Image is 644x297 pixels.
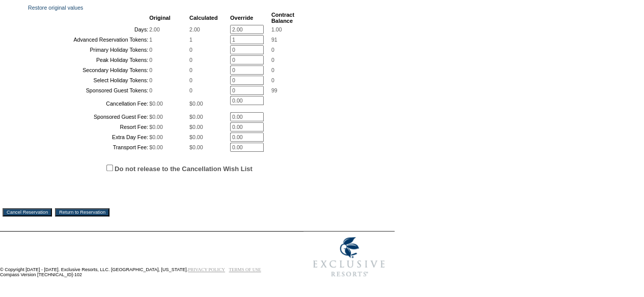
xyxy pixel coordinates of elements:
span: 2.00 [189,26,200,32]
span: 1 [189,37,192,43]
span: $0.00 [189,101,203,107]
span: $0.00 [149,134,163,140]
td: Days: [29,25,148,34]
a: Restore original values [28,5,83,11]
span: 0 [149,67,152,73]
span: 0 [189,67,192,73]
span: $0.00 [149,124,163,130]
b: Contract Balance [271,12,294,24]
b: Calculated [189,15,218,21]
span: 0 [189,57,192,63]
td: Peak Holiday Tokens: [29,55,148,64]
td: Extra Day Fee: [29,133,148,142]
span: 0 [271,77,274,83]
span: 0 [189,87,192,93]
span: 0 [149,77,152,83]
td: Primary Holiday Tokens: [29,45,148,54]
a: TERMS OF USE [229,267,261,272]
td: Select Holiday Tokens: [29,76,148,85]
td: Sponsored Guest Tokens: [29,86,148,95]
span: 91 [271,37,277,43]
span: 0 [149,57,152,63]
b: Override [230,15,253,21]
input: Cancel Reservation [3,208,52,216]
span: $0.00 [149,101,163,107]
b: Original [149,15,171,21]
span: 2.00 [149,26,160,32]
span: $0.00 [189,124,203,130]
td: Secondary Holiday Tokens: [29,65,148,75]
span: 1 [149,37,152,43]
span: $0.00 [189,114,203,120]
td: Sponsored Guest Fee: [29,112,148,121]
td: Transport Fee: [29,143,148,152]
span: 1.00 [271,26,282,32]
span: $0.00 [189,134,203,140]
span: 0 [271,67,274,73]
span: 0 [189,47,192,53]
input: Return to Reservation [55,208,109,216]
span: 0 [149,47,152,53]
span: $0.00 [149,144,163,150]
span: $0.00 [149,114,163,120]
span: 0 [189,77,192,83]
td: Advanced Reservation Tokens: [29,35,148,44]
td: Resort Fee: [29,122,148,131]
td: Cancellation Fee: [29,96,148,111]
span: 0 [271,47,274,53]
span: 0 [149,87,152,93]
span: 0 [271,57,274,63]
span: $0.00 [189,144,203,150]
img: Exclusive Resorts [303,232,395,282]
a: PRIVACY POLICY [188,267,225,272]
label: Do not release to the Cancellation Wish List [115,165,253,173]
span: 99 [271,87,277,93]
